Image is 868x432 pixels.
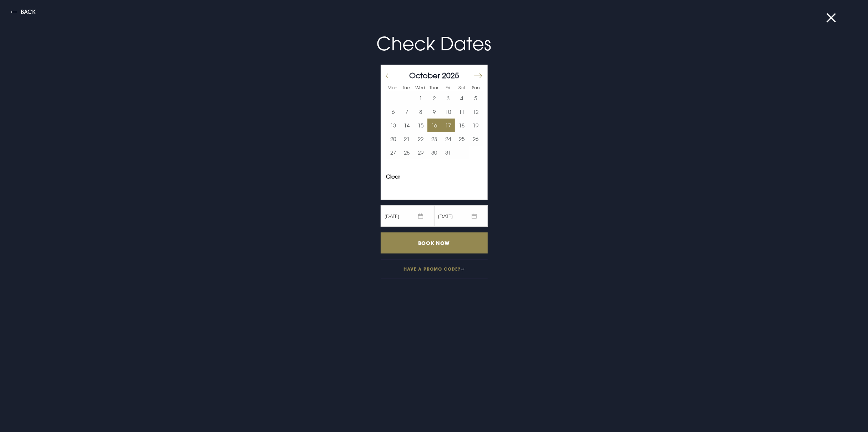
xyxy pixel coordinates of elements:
button: 12 [469,105,483,119]
td: Choose Saturday, October 25, 2025 as your end date. [455,132,469,146]
td: Choose Friday, October 10, 2025 as your end date. [441,105,455,119]
button: 26 [469,132,483,146]
button: 25 [455,132,469,146]
button: 2 [427,91,441,105]
button: 9 [427,105,441,119]
td: Choose Saturday, October 18, 2025 as your end date. [455,119,469,132]
td: Choose Friday, October 31, 2025 as your end date. [441,146,455,159]
button: 29 [414,146,428,159]
button: 18 [455,119,469,132]
td: Choose Monday, October 13, 2025 as your end date. [386,119,400,132]
button: 6 [386,105,400,119]
button: 15 [414,119,428,132]
button: Clear [386,174,401,179]
button: 20 [386,132,400,146]
td: Choose Monday, October 20, 2025 as your end date. [386,132,400,146]
td: Choose Friday, October 24, 2025 as your end date. [441,132,455,146]
button: 27 [386,146,400,159]
button: Have a promo code? [381,259,488,278]
td: Choose Thursday, October 9, 2025 as your end date. [427,105,441,119]
td: Choose Wednesday, October 8, 2025 as your end date. [414,105,428,119]
button: 22 [414,132,428,146]
button: 24 [441,132,455,146]
td: Choose Sunday, October 19, 2025 as your end date. [469,119,483,132]
span: 2025 [442,71,460,80]
button: 17 [441,119,455,132]
td: Choose Tuesday, October 21, 2025 as your end date. [400,132,414,146]
td: Choose Monday, October 27, 2025 as your end date. [386,146,400,159]
td: Choose Saturday, October 4, 2025 as your end date. [455,91,469,105]
td: Selected. Thursday, October 16, 2025 [427,119,441,132]
input: Book Now [381,232,488,253]
button: 11 [455,105,469,119]
td: Choose Thursday, October 30, 2025 as your end date. [427,146,441,159]
td: Choose Wednesday, October 29, 2025 as your end date. [414,146,428,159]
button: 21 [400,132,414,146]
td: Choose Thursday, October 2, 2025 as your end date. [427,91,441,105]
button: 19 [469,119,483,132]
button: 14 [400,119,414,132]
button: 1 [414,91,428,105]
button: 13 [386,119,400,132]
button: 30 [427,146,441,159]
td: Choose Wednesday, October 22, 2025 as your end date. [414,132,428,146]
button: Back [11,9,36,17]
td: Choose Sunday, October 5, 2025 as your end date. [469,91,483,105]
td: Choose Sunday, October 12, 2025 as your end date. [469,105,483,119]
td: Choose Monday, October 6, 2025 as your end date. [386,105,400,119]
span: October [410,71,440,80]
button: 7 [400,105,414,119]
td: Choose Tuesday, October 28, 2025 as your end date. [400,146,414,159]
p: Check Dates [264,30,604,57]
td: Choose Thursday, October 23, 2025 as your end date. [427,132,441,146]
button: 23 [427,132,441,146]
td: Choose Wednesday, October 1, 2025 as your end date. [414,91,428,105]
span: [DATE] [381,205,434,227]
td: Choose Tuesday, October 7, 2025 as your end date. [400,105,414,119]
td: Choose Friday, October 3, 2025 as your end date. [441,91,455,105]
button: 4 [455,91,469,105]
td: Choose Sunday, October 26, 2025 as your end date. [469,132,483,146]
button: 3 [441,91,455,105]
button: 8 [414,105,428,119]
td: Choose Saturday, October 11, 2025 as your end date. [455,105,469,119]
span: [DATE] [434,205,488,227]
td: Choose Friday, October 17, 2025 as your end date. [441,119,455,132]
td: Choose Tuesday, October 14, 2025 as your end date. [400,119,414,132]
button: Move backward to switch to the previous month. [385,69,394,84]
button: Move forward to switch to the next month. [473,69,482,84]
td: Choose Wednesday, October 15, 2025 as your end date. [414,119,428,132]
button: 10 [441,105,455,119]
button: 5 [469,91,483,105]
button: 16 [427,119,441,132]
button: 28 [400,146,414,159]
button: 31 [441,146,455,159]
